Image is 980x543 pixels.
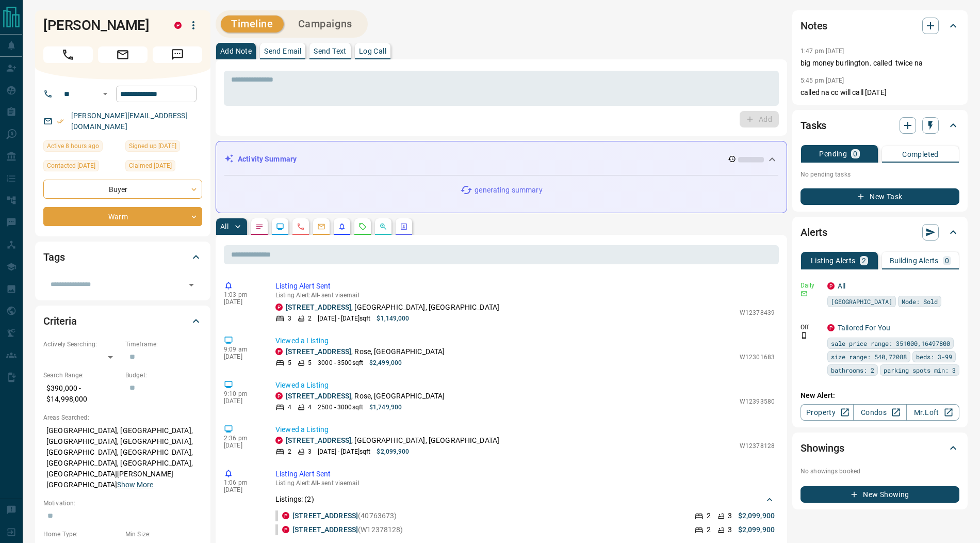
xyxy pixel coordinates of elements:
span: Message [153,46,202,63]
p: Send Email [264,47,301,55]
svg: Calls [297,222,305,231]
p: No pending tasks [801,167,959,182]
a: [STREET_ADDRESS] [292,525,358,534]
p: Completed [902,151,939,158]
div: property.ca [275,304,283,311]
div: property.ca [275,348,283,355]
p: 3 [728,524,732,535]
p: Search Range: [43,371,120,380]
h2: Tags [43,249,64,265]
p: $1,149,000 [377,314,409,323]
p: , [GEOGRAPHIC_DATA], [GEOGRAPHIC_DATA] [286,435,499,446]
a: [STREET_ADDRESS] [286,347,351,356]
svg: Email [801,290,808,297]
p: 2:36 pm [224,435,260,442]
p: 5:45 pm [DATE] [801,77,844,84]
p: 3 [728,510,732,521]
a: [STREET_ADDRESS] [286,436,351,444]
p: [DATE] [224,442,260,449]
p: Home Type: [43,530,120,539]
div: Criteria [43,309,202,333]
p: Send Text [314,47,347,55]
p: 5 [308,358,312,368]
button: New Task [801,188,959,205]
p: Pending [819,150,847,157]
p: [DATE] [224,397,260,405]
p: W12301683 [740,353,775,362]
p: 0 [945,257,949,264]
div: Mon Sep 15 2025 [43,140,120,155]
div: Alerts [801,220,959,245]
p: [DATE] [224,298,260,306]
a: [STREET_ADDRESS] [286,392,351,400]
svg: Lead Browsing Activity [276,222,284,231]
p: Building Alerts [890,257,939,264]
div: Showings [801,436,959,460]
p: 3 [288,314,291,323]
p: $2,099,900 [738,524,775,535]
p: $2,099,900 [738,510,775,521]
div: Tue Dec 15 2020 [43,160,120,174]
p: Min Size: [125,530,202,539]
p: Timeframe: [125,340,202,349]
h2: Alerts [801,224,827,241]
a: [STREET_ADDRESS] [292,512,358,520]
div: Warm [43,207,202,226]
div: property.ca [282,512,289,519]
p: 5 [288,358,291,368]
p: Daily [801,281,821,290]
p: , [GEOGRAPHIC_DATA], [GEOGRAPHIC_DATA] [286,302,499,313]
p: [GEOGRAPHIC_DATA], [GEOGRAPHIC_DATA], [GEOGRAPHIC_DATA], [GEOGRAPHIC_DATA], [GEOGRAPHIC_DATA], [G... [43,422,202,493]
p: 1:47 pm [DATE] [801,47,844,55]
p: generating summary [475,185,542,196]
p: $390,000 - $14,998,000 [43,380,120,408]
button: Campaigns [288,15,363,33]
div: Listings: (2) [275,490,775,509]
span: Signed up [DATE] [129,141,176,151]
svg: Opportunities [379,222,387,231]
p: 9:09 am [224,346,260,353]
div: Tasks [801,113,959,138]
span: Email [98,46,148,63]
span: parking spots min: 3 [884,365,956,375]
div: property.ca [827,282,835,290]
p: $2,499,000 [369,358,402,368]
div: property.ca [282,526,289,533]
svg: Push Notification Only [801,332,808,339]
p: Viewed a Listing [275,380,775,391]
p: [DATE] [224,353,260,360]
p: 0 [853,150,857,157]
span: Call [43,46,93,63]
p: , Rose, [GEOGRAPHIC_DATA] [286,391,445,402]
span: sale price range: 351000,16497800 [831,338,950,348]
span: All [311,480,318,487]
p: 1:06 pm [224,479,260,486]
a: Mr.Loft [906,404,959,421]
p: Listing Alert Sent [275,281,775,292]
svg: Email Verified [57,118,64,125]
p: [DATE] [224,486,260,493]
button: Show More [117,480,153,490]
span: Mode: Sold [902,296,938,307]
svg: Notes [255,222,264,231]
a: Condos [853,404,906,421]
button: Open [184,278,199,292]
p: 3000 - 3500 sqft [318,358,363,368]
h2: Notes [801,18,827,34]
button: New Showing [801,486,959,503]
p: 9:10 pm [224,390,260,397]
a: [STREET_ADDRESS] [286,303,351,311]
p: 2 [862,257,866,264]
p: No showings booked [801,467,959,476]
div: Buyer [43,180,202,199]
svg: Requests [358,222,367,231]
p: [DATE] - [DATE] sqft [318,447,370,456]
p: Actively Searching: [43,340,120,349]
p: (W12378128) [292,524,403,535]
p: Listings: ( 2 ) [275,494,314,505]
svg: Emails [317,222,325,231]
p: Viewed a Listing [275,424,775,435]
div: Activity Summary [224,150,778,169]
svg: Listing Alerts [338,222,346,231]
p: (40763673) [292,510,397,521]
